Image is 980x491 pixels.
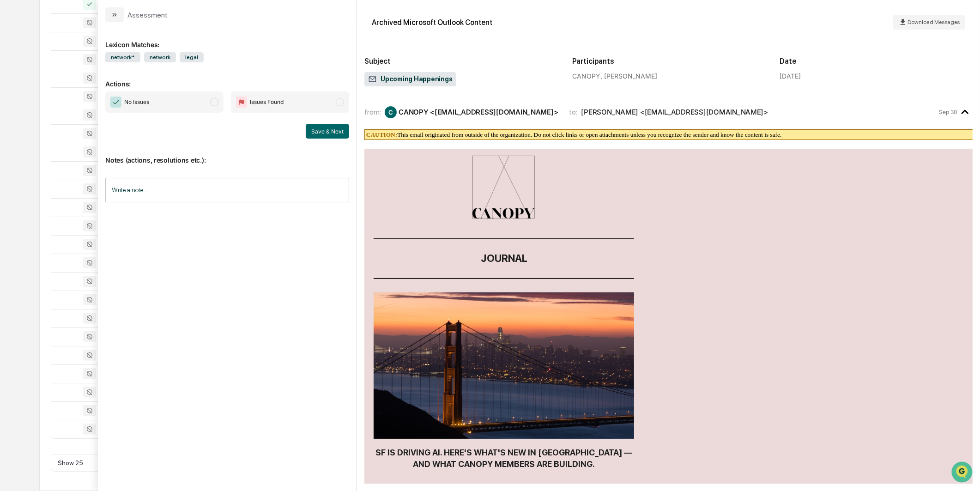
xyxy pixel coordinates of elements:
strong: JOURNAL [481,252,527,264]
div: CANOPY, [PERSON_NAME] [572,72,765,80]
div: Archived Microsoft Outlook Content [372,18,492,27]
a: 🗄️Attestations [63,113,118,129]
div: 🖐️ [9,117,17,125]
a: Powered byPylon [65,156,112,164]
div: 🗄️ [67,117,74,125]
p: Actions: [105,69,349,88]
img: 1746055101610-c473b297-6a78-478c-a979-82029cc54cd1 [9,71,26,87]
div: Assessment [127,11,168,19]
iframe: Open customer support [950,461,975,485]
a: 🔎Data Lookup [6,130,62,147]
a: 🖐️Preclearance [6,113,63,129]
button: Download Messages [893,15,965,30]
div: Lexicon Matches: [105,30,349,48]
div: [DATE] [780,72,801,80]
span: Issues Found [250,97,284,107]
div: CANOPY <[EMAIL_ADDRESS][DOMAIN_NAME]> [399,108,558,116]
span: Data Lookup [18,134,58,143]
div: We're available if you need us! [31,80,117,87]
p: Notes (actions, resolutions etc.): [105,145,349,164]
time: Tuesday, September 30, 2025 at 2:01:26 PM [939,109,957,115]
button: Save & Next [306,124,349,139]
span: from: [364,108,381,116]
span: Preclearance [18,116,60,126]
div: C [385,106,397,118]
button: Start new chat [157,73,168,85]
img: Checkmark [110,97,121,108]
span: No Issues [124,97,149,107]
span: CAUTION: [366,131,397,138]
div: 🔎 [9,135,17,142]
div: Start new chat [31,71,151,80]
span: legal [180,52,204,62]
span: network [144,52,176,62]
span: Attestations [76,116,115,126]
span: Download Messages [907,19,960,25]
span: Upcoming Happenings [368,75,452,84]
h2: Date [780,57,973,66]
h2: Participants [572,57,765,66]
span: network* [105,52,140,62]
span: to: [569,108,578,116]
span: Pylon [92,157,112,164]
h2: Subject [364,57,557,66]
strong: SF IS DRIVING AI. HERE'S WHAT'S NEW IN [GEOGRAPHIC_DATA] — AND WHAT CANOPY MEMBERS ARE BUILDING. [375,448,632,469]
p: How can we help? [9,19,168,34]
div: This email originated from outside of the organization. Do not click links or open attachments un... [364,129,976,140]
img: Flag [236,97,247,108]
div: [PERSON_NAME] <[EMAIL_ADDRESS][DOMAIN_NAME]> [581,108,768,116]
